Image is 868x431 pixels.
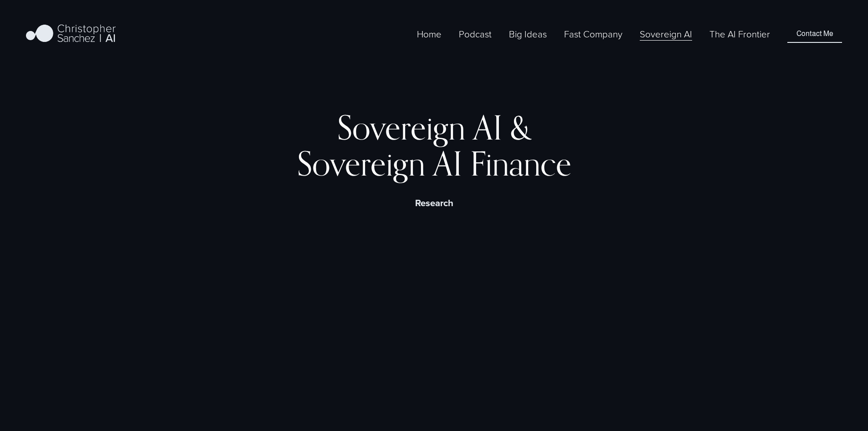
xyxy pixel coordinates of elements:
a: Podcast [459,26,492,42]
a: folder dropdown [564,26,622,42]
a: Contact Me [787,25,842,42]
h2: Sovereign AI & Sovereign AI Finance [128,109,739,182]
a: Sovereign AI [640,26,692,42]
a: Home [417,26,442,42]
a: The AI Frontier [709,26,770,42]
span: Fast Company [564,27,622,41]
strong: Research [415,196,453,210]
a: folder dropdown [509,26,547,42]
img: Christopher Sanchez | AI [26,23,116,46]
span: Big Ideas [509,27,547,41]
